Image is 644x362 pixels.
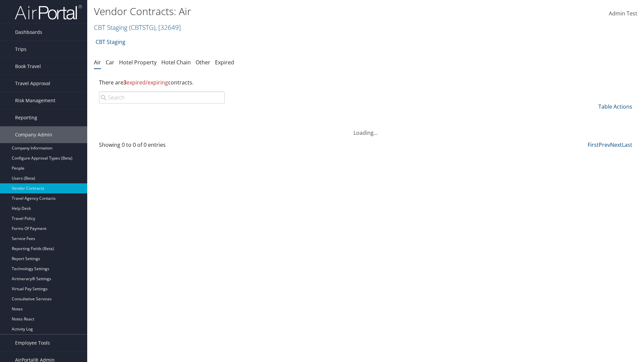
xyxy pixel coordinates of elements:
[155,23,181,32] span: , [ 32649 ]
[15,109,37,126] span: Reporting
[15,92,55,109] span: Risk Management
[15,41,26,58] span: Trips
[94,4,456,18] h1: Vendor Contracts: Air
[588,141,599,148] a: First
[15,4,82,20] img: airportal-logo.png
[123,79,168,86] span: expired/expiring
[15,24,42,41] span: Dashboards
[15,335,50,351] span: Employee Tools
[599,141,610,148] a: Prev
[610,141,622,148] a: Next
[94,23,181,32] a: CBT Staging
[609,10,637,17] span: Admin Test
[99,92,225,104] input: Search
[15,75,50,92] span: Travel Approval
[609,3,637,24] a: Admin Test
[123,79,126,86] strong: 3
[119,59,157,66] a: Hotel Property
[622,141,632,148] a: Last
[215,59,234,66] a: Expired
[161,59,191,66] a: Hotel Chain
[94,121,637,137] div: Loading...
[598,103,632,110] a: Table Actions
[129,23,155,32] span: ( CBTSTG )
[15,126,52,143] span: Company Admin
[15,58,41,75] span: Book Travel
[94,59,101,66] a: Air
[196,59,210,66] a: Other
[99,141,225,152] div: Showing 0 to 0 of 0 entries
[94,73,637,92] div: There are contracts.
[96,35,125,49] a: CBT Staging
[106,59,114,66] a: Car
